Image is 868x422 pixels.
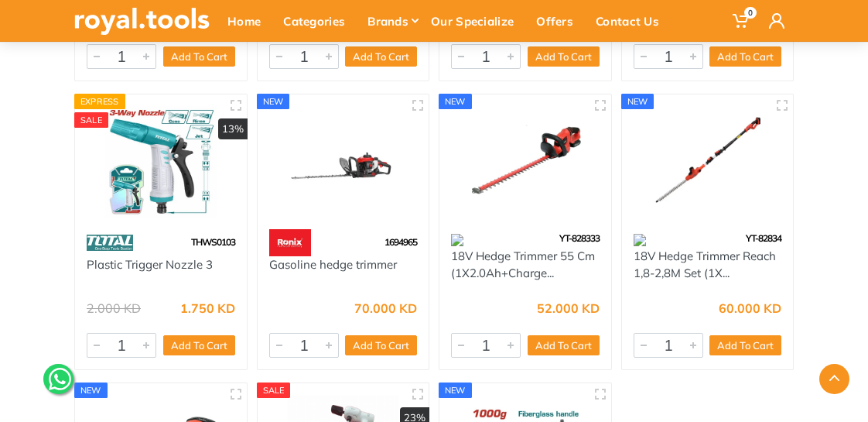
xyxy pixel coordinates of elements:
[74,8,210,35] img: royal.tools Logo
[218,118,248,140] div: 13%
[384,236,417,248] span: 1694965
[269,106,418,218] img: Royal Tools - Gasoline hedge trimmer
[451,234,463,246] img: 142.webp
[719,302,781,314] div: 60.000 KD
[257,94,290,109] div: new
[451,249,595,281] a: 18V Hedge Trimmer 55 Cm (1X2.0Ah+Charge...
[744,7,757,19] span: 0
[269,229,311,256] img: 130.webp
[74,94,125,109] div: Express
[361,5,424,37] div: Brands
[746,232,781,244] span: YT-82834
[220,5,276,37] div: Home
[269,257,397,272] a: Gasoline hedge trimmer
[589,5,675,37] div: Contact Us
[191,236,235,248] span: THWS0103
[559,232,600,244] span: YT-828333
[528,46,600,67] button: Add To Cart
[87,106,235,218] img: Royal Tools - Plastic Trigger Nozzle 3
[163,46,235,67] button: Add To Cart
[87,229,133,256] img: 86.webp
[529,5,589,37] div: Offers
[345,335,417,355] button: Add To Cart
[709,335,781,355] button: Add To Cart
[439,94,472,109] div: new
[424,5,529,37] div: Our Specialize
[354,302,417,314] div: 70.000 KD
[634,234,646,246] img: 142.webp
[528,335,600,355] button: Add To Cart
[276,5,361,37] div: Categories
[621,94,654,109] div: new
[345,46,417,67] button: Add To Cart
[709,46,781,67] button: Add To Cart
[163,335,235,355] button: Add To Cart
[74,112,108,128] div: SALE
[634,249,776,281] a: 18V Hedge Trimmer Reach 1,8-2,8M Set (1X...
[87,302,141,314] div: 2.000 KD
[634,106,782,218] img: Royal Tools - 18V Hedge Trimmer Reach 1,8-2,8M Set (1X2.0Ah+Charger)
[87,257,213,272] a: Plastic Trigger Nozzle 3
[537,302,600,314] div: 52.000 KD
[451,106,600,218] img: Royal Tools - 18V Hedge Trimmer 55 Cm (1X2.0Ah+Charger)
[180,302,235,314] div: 1.750 KD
